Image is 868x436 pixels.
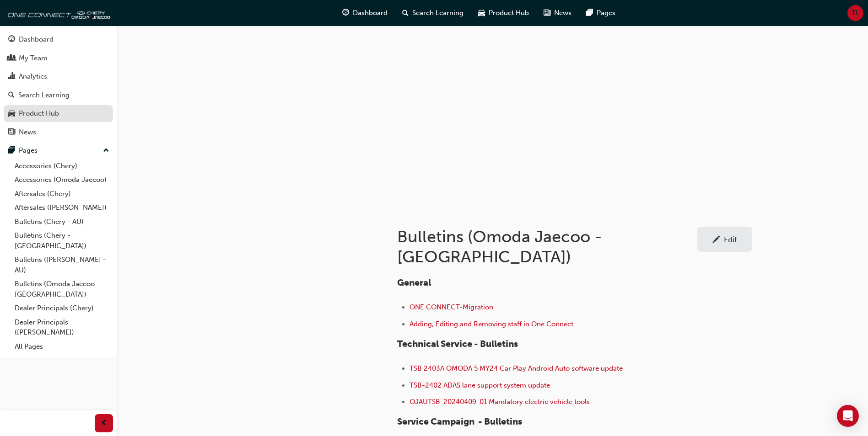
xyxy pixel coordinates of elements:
a: Accessories (Omoda Jaecoo) [11,173,113,187]
span: Search Learning [412,8,464,18]
a: News [4,124,113,141]
h1: Bulletins (Omoda Jaecoo - [GEOGRAPHIC_DATA]) [397,227,697,266]
a: Dashboard [4,31,113,48]
span: people-icon [8,54,15,63]
span: Product Hub [489,8,529,18]
a: TSB-2402 ADAS lane support system update [410,381,550,389]
span: car-icon [8,110,15,118]
div: Open Intercom Messenger [837,405,859,427]
span: pages-icon [586,7,593,19]
div: News [19,127,36,138]
div: My Team [19,53,48,64]
span: Service Campaign - Bulletins [397,416,522,427]
a: Edit [697,227,752,252]
span: TSB 2403A OMODA 5 MY24 Car Play Android Auto software update [410,364,623,372]
a: Dealer Principals ([PERSON_NAME]) [11,315,113,340]
a: Aftersales (Chery) [11,187,113,201]
img: oneconnect [5,4,110,22]
a: ONE CONNECT-Migration [410,303,493,311]
span: Technical Service - Bulletins [397,339,518,349]
span: news-icon [8,128,15,137]
a: Aftersales ([PERSON_NAME]) [11,201,113,215]
a: Bulletins (Chery - [GEOGRAPHIC_DATA]) [11,229,113,253]
a: My Team [4,50,113,67]
a: Analytics [4,68,113,85]
button: Pages [4,142,113,159]
a: search-iconSearch Learning [395,4,471,22]
a: car-iconProduct Hub [471,4,536,22]
span: guage-icon [8,36,15,44]
span: TL [852,8,859,18]
span: Pages [597,8,615,18]
div: Product Hub [19,108,59,119]
a: Dealer Principals (Chery) [11,301,113,315]
span: car-icon [478,7,485,19]
span: search-icon [8,91,15,100]
div: Pages [19,145,38,156]
span: pages-icon [8,147,15,155]
div: Analytics [19,71,47,82]
a: pages-iconPages [579,4,623,22]
span: pencil-icon [712,236,720,245]
span: Dashboard [353,8,388,18]
div: Dashboard [19,34,54,45]
a: Bulletins (Omoda Jaecoo - [GEOGRAPHIC_DATA]) [11,277,113,301]
span: prev-icon [101,418,108,429]
a: Bulletins (Chery - AU) [11,215,113,229]
span: news-icon [544,7,550,19]
span: General [397,277,431,288]
a: news-iconNews [536,4,579,22]
span: up-icon [103,145,109,157]
div: Edit [724,235,737,244]
span: search-icon [402,7,409,19]
span: guage-icon [342,7,349,19]
a: Bulletins ([PERSON_NAME] - AU) [11,253,113,277]
a: Adding, Editing and Removing staff in One Connect [410,320,573,328]
button: DashboardMy TeamAnalyticsSearch LearningProduct HubNews [4,29,113,142]
a: Search Learning [4,87,113,104]
div: Search Learning [18,90,70,101]
a: guage-iconDashboard [335,4,395,22]
a: Accessories (Chery) [11,159,113,173]
a: ​TSB 2403A OMODA 5 MY24 Car Play Android Auto software update [410,364,623,372]
span: News [554,8,571,18]
button: TL [847,5,863,21]
a: Product Hub [4,105,113,122]
a: All Pages [11,340,113,354]
a: OJAUTSB-20240409-01 Mandatory electric vehicle tools [410,398,590,406]
span: chart-icon [8,73,15,81]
